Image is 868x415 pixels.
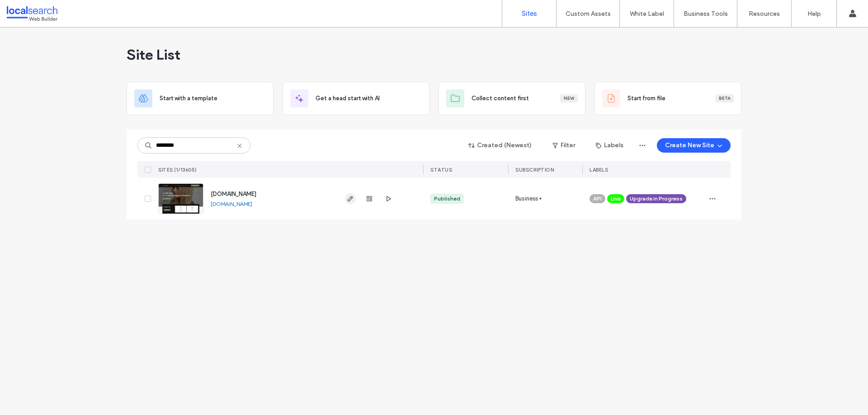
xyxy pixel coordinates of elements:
[211,191,256,197] a: [DOMAIN_NAME]
[283,82,429,115] div: Get a head start with AI
[515,194,542,203] span: Business+
[611,195,621,203] span: Live
[515,167,554,173] span: SUBSCRIPTION
[434,195,460,203] div: Published
[522,9,537,18] label: Sites
[630,195,683,203] span: Upgrade in Progress
[588,138,632,153] button: Labels
[439,82,585,115] div: Collect content firstNew
[627,94,665,103] span: Start from file
[630,10,664,18] label: White Label
[160,94,217,103] span: Start with a template
[472,94,529,103] span: Collect content first
[807,10,821,18] label: Help
[127,82,274,115] div: Start with a template
[158,167,197,173] span: SITES (1/13605)
[657,138,731,153] button: Create New Site
[593,195,602,203] span: API
[749,10,780,18] label: Resources
[590,167,608,173] span: LABELS
[430,167,452,173] span: STATUS
[594,82,741,115] div: Start from fileBeta
[566,10,611,18] label: Custom Assets
[316,94,380,103] span: Get a head start with AI
[127,46,180,64] span: Site List
[20,6,39,14] span: Help
[684,10,728,18] label: Business Tools
[211,201,252,207] a: [DOMAIN_NAME]
[461,138,540,153] button: Created (Newest)
[543,138,584,153] button: Filter
[560,94,578,103] div: New
[715,94,734,103] div: Beta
